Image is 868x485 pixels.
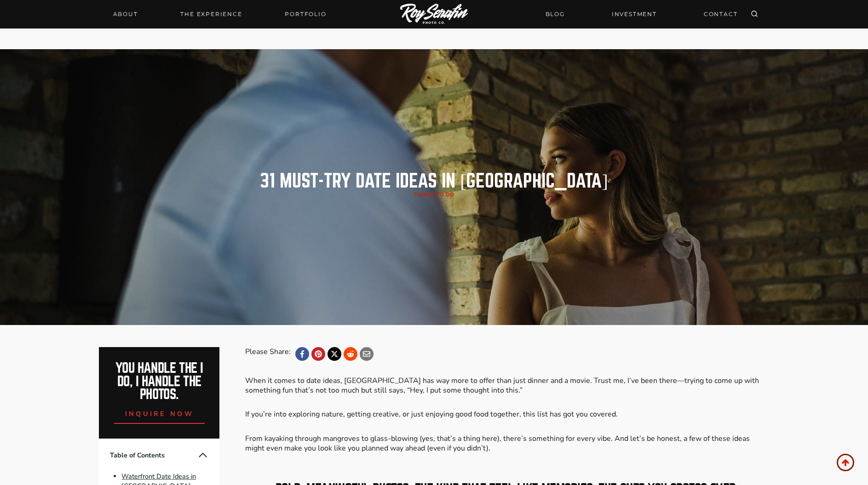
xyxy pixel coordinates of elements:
h1: 31 MUST-TRY Date Ideas in [GEOGRAPHIC_DATA] [260,172,608,190]
a: Scroll to top [837,454,854,471]
a: THE EXPERIENCE [175,8,247,21]
a: INVESTMENT [606,6,662,22]
p: From kayaking through mangroves to glass-blowing (yes, that’s a thing here), there’s something fo... [245,434,769,453]
a: About [108,8,144,21]
a: Things to Do [414,191,454,198]
a: Reddit [344,347,357,361]
a: BLOG [540,6,570,22]
a: Email [360,347,374,361]
p: When it comes to date ideas, [GEOGRAPHIC_DATA] has way more to offer than just dinner and a movie... [245,376,769,395]
nav: Primary Navigation [108,8,332,21]
img: Logo of Roy Serafin Photo Co., featuring stylized text in white on a light background, representi... [400,4,468,25]
button: View Search Form [748,8,761,21]
p: If you’re into exploring nature, getting creative, or just enjoying good food together, this list... [245,410,769,419]
span: inquire now [125,409,194,418]
span: Table of Contents [110,451,197,460]
button: Collapse Table of Contents [197,450,208,461]
a: X [328,347,341,361]
h2: You handle the i do, I handle the photos. [109,362,210,401]
a: Portfolio [279,8,332,21]
a: inquire now [114,401,205,424]
a: CONTACT [698,6,743,22]
div: Please Share: [245,347,291,361]
nav: Secondary Navigation [540,6,743,22]
a: Pinterest [311,347,325,361]
a: Facebook [295,347,309,361]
